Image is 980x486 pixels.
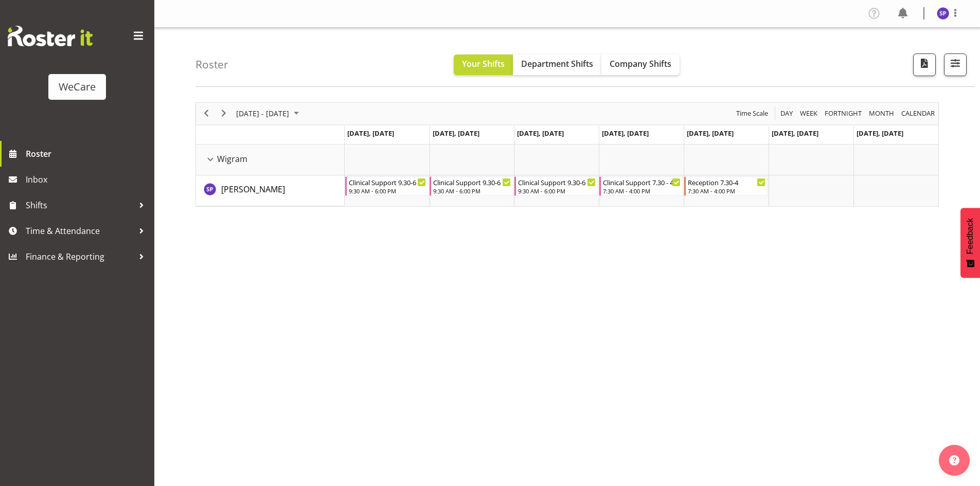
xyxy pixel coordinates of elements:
[949,455,959,465] img: help-xxl-2.png
[687,129,734,138] span: [DATE], [DATE]
[937,7,949,20] img: sabnam-pun11077.jpg
[462,58,505,69] span: Your Shifts
[235,107,290,120] span: [DATE] - [DATE]
[688,187,765,195] div: 7:30 AM - 4:00 PM
[217,153,247,165] span: Wigram
[518,187,596,195] div: 9:30 AM - 6:00 PM
[779,107,794,120] span: Day
[603,177,681,187] div: Clinical Support 7.30 - 4
[514,176,598,196] div: Sabnam Pun"s event - Clinical Support 9.30-6 Begin From Wednesday, October 15, 2025 at 9:30:00 AM...
[602,129,649,138] span: [DATE], [DATE]
[195,59,228,70] h4: Roster
[198,103,215,124] div: previous period
[26,146,149,161] span: Roster
[233,103,305,124] div: October 13 - 19, 2025
[517,129,564,138] span: [DATE], [DATE]
[966,218,975,254] span: Feedback
[433,177,511,187] div: Clinical Support 9.30-6
[944,53,967,76] button: Filter Shifts
[235,107,304,120] button: September 2025
[215,103,233,124] div: next period
[684,176,768,196] div: Sabnam Pun"s event - Reception 7.30-4 Begin From Friday, October 17, 2025 at 7:30:00 AM GMT+13:00...
[26,197,134,213] span: Shifts
[599,176,683,196] div: Sabnam Pun"s event - Clinical Support 7.30 - 4 Begin From Thursday, October 16, 2025 at 7:30:00 A...
[454,55,513,75] button: Your Shifts
[221,184,285,195] span: [PERSON_NAME]
[772,129,818,138] span: [DATE], [DATE]
[867,107,896,120] button: Timeline Month
[603,187,681,195] div: 7:30 AM - 4:00 PM
[26,249,134,264] span: Finance & Reporting
[521,58,593,69] span: Department Shifts
[430,176,513,196] div: Sabnam Pun"s event - Clinical Support 9.30-6 Begin From Tuesday, October 14, 2025 at 9:30:00 AM G...
[900,107,937,120] button: Month
[349,187,426,195] div: 9:30 AM - 6:00 PM
[345,145,938,206] table: Timeline Week of October 13, 2025
[960,208,980,278] button: Feedback - Show survey
[735,107,769,120] span: Time Scale
[913,53,936,76] button: Download a PDF of the roster according to the set date range.
[824,107,863,120] span: Fortnight
[823,107,864,120] button: Fortnight
[433,129,479,138] span: [DATE], [DATE]
[59,79,96,95] div: WeCare
[26,223,134,239] span: Time & Attendance
[735,107,770,120] button: Time Scale
[688,177,765,187] div: Reception 7.30-4
[26,172,149,187] span: Inbox
[601,55,680,75] button: Company Shifts
[610,58,671,69] span: Company Shifts
[196,145,345,175] td: Wigram resource
[347,129,394,138] span: [DATE], [DATE]
[779,107,795,120] button: Timeline Day
[799,107,818,120] span: Week
[345,176,429,196] div: Sabnam Pun"s event - Clinical Support 9.30-6 Begin From Monday, October 13, 2025 at 9:30:00 AM GM...
[518,177,596,187] div: Clinical Support 9.30-6
[200,107,213,120] button: Previous
[900,107,936,120] span: calendar
[868,107,895,120] span: Month
[8,26,93,46] img: Rosterit website logo
[217,107,231,120] button: Next
[349,177,426,187] div: Clinical Support 9.30-6
[857,129,903,138] span: [DATE], [DATE]
[221,183,285,195] a: [PERSON_NAME]
[513,55,601,75] button: Department Shifts
[196,175,345,206] td: Sabnam Pun resource
[433,187,511,195] div: 9:30 AM - 6:00 PM
[195,102,939,207] div: Timeline Week of October 13, 2025
[798,107,819,120] button: Timeline Week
